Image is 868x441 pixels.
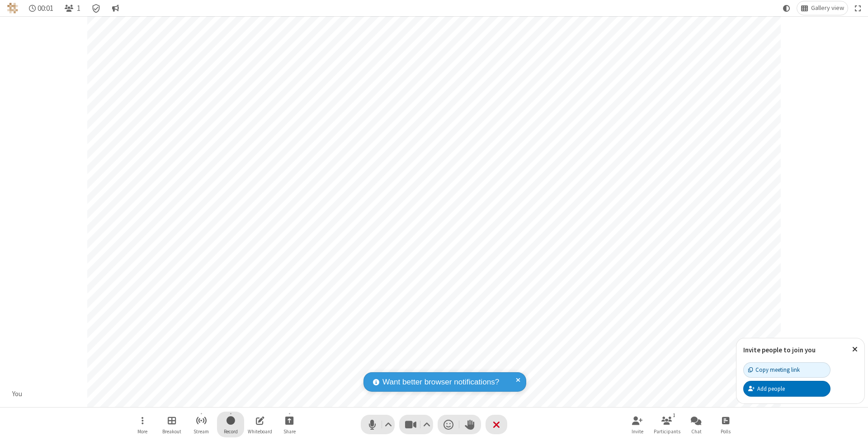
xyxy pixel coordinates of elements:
button: End or leave meeting [486,415,507,434]
div: You [9,389,26,399]
button: Open participant list [61,1,84,15]
div: Timer [25,1,57,15]
span: Polls [721,429,731,434]
button: Open shared whiteboard [246,412,274,437]
button: Send a reaction [438,415,459,434]
button: Open poll [712,412,739,437]
div: 1 [670,411,678,419]
span: Stream [193,429,209,434]
button: Open chat [683,412,710,437]
button: Audio settings [382,415,395,434]
button: Copy meeting link [743,362,830,378]
span: More [137,429,147,434]
button: Close popover [845,338,864,360]
button: Mute (⌘+Shift+A) [361,415,395,434]
button: Using system theme [779,1,794,15]
button: Fullscreen [851,1,865,15]
span: Want better browser notifications? [382,376,499,388]
button: Start streaming [188,412,215,437]
span: Participants [654,429,680,434]
span: Gallery view [811,5,844,12]
button: Invite participants (⌘+Shift+I) [624,412,651,437]
button: Open participant list [653,412,680,437]
button: Raise hand [459,415,481,434]
img: QA Selenium DO NOT DELETE OR CHANGE [7,3,18,14]
span: 1 [77,4,80,13]
span: Whiteboard [248,429,272,434]
button: Change layout [797,1,848,15]
button: Video setting [421,415,433,434]
div: Copy meeting link [748,365,800,374]
button: Start sharing [276,412,303,437]
span: Invite [632,429,643,434]
button: Add people [743,381,830,396]
button: Stop video (⌘+Shift+V) [399,415,433,434]
button: Open menu [129,412,156,437]
button: Manage Breakout Rooms [158,412,185,437]
span: 00:01 [38,4,53,13]
span: Breakout [162,429,181,434]
span: Share [283,429,296,434]
span: Record [224,429,238,434]
button: Start recording [217,412,244,437]
button: Conversation [108,1,123,15]
div: Meeting details Encryption enabled [88,1,105,15]
span: Chat [691,429,702,434]
label: Invite people to join you [743,346,816,354]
